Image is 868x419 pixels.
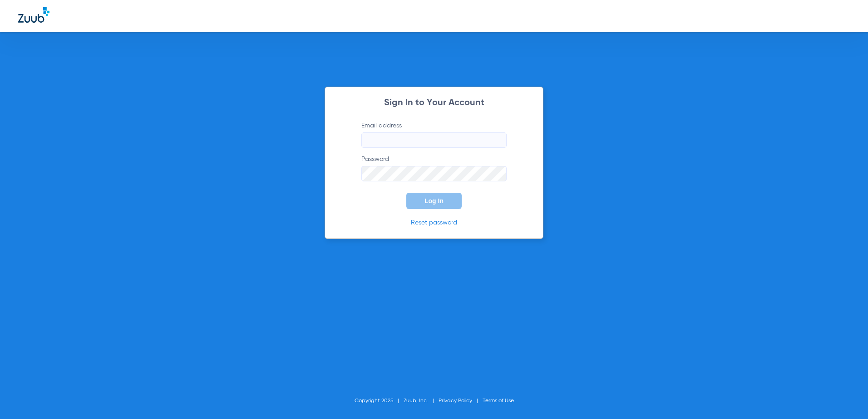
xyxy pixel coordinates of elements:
iframe: Chat Widget [823,375,868,419]
label: Password [361,155,507,181]
input: Password [361,166,507,181]
button: Log In [406,193,462,209]
h2: Sign In to Your Account [348,98,520,107]
a: Reset password [411,219,457,226]
label: Email address [361,121,507,148]
a: Terms of Use [483,398,514,404]
li: Zuub, Inc. [404,396,439,405]
span: Log In [424,197,444,205]
a: Privacy Policy [439,398,472,404]
img: Zuub Logo [18,7,49,23]
input: Email address [361,132,507,148]
li: Copyright 2025 [355,396,404,405]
